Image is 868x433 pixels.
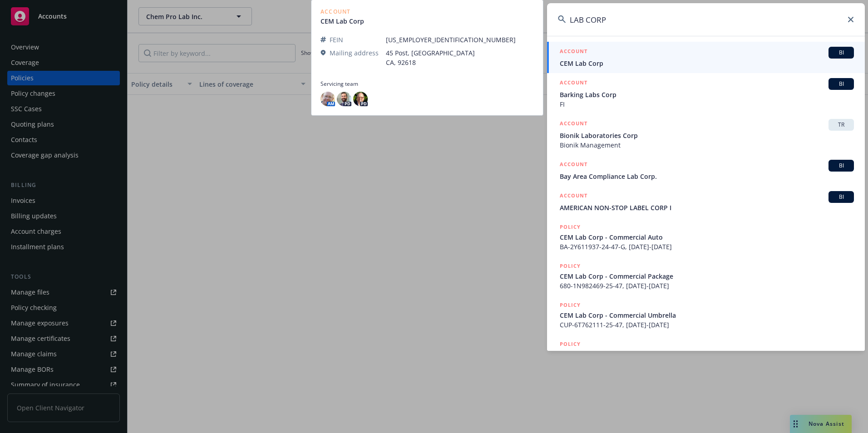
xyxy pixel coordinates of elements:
a: ACCOUNTTRBionik Laboratories CorpBionik Management [547,114,865,155]
span: BI [832,162,850,170]
h5: ACCOUNT [560,160,587,171]
h5: ACCOUNT [560,119,587,130]
a: ACCOUNTBICEM Lab Corp [547,42,865,73]
span: CEM Lab Corp - Workers Compensation [560,349,854,359]
span: CEM Lab Corp - Commercial Package [560,271,854,281]
span: BI [832,49,850,57]
span: 680-1N982469-25-47, [DATE]-[DATE] [560,281,854,290]
span: TR [832,121,850,129]
a: POLICYCEM Lab Corp - Commercial UmbrellaCUP-6T762111-25-47, [DATE]-[DATE] [547,295,865,335]
span: CEM Lab Corp [560,59,854,68]
span: Barking Labs Corp [560,90,854,99]
span: CUP-6T762111-25-47, [DATE]-[DATE] [560,320,854,330]
span: CEM Lab Corp - Commercial Auto [560,232,854,242]
a: ACCOUNTBIAMERICAN NON-STOP LABEL CORP I [547,186,865,217]
h5: ACCOUNT [560,78,587,89]
a: POLICYCEM Lab Corp - Workers Compensation [547,335,865,374]
a: ACCOUNTBIBay Area Compliance Lab Corp. [547,155,865,186]
h5: POLICY [560,300,581,310]
a: POLICYCEM Lab Corp - Commercial AutoBA-2Y611937-24-47-G, [DATE]-[DATE] [547,217,865,256]
a: POLICYCEM Lab Corp - Commercial Package680-1N982469-25-47, [DATE]-[DATE] [547,256,865,295]
a: ACCOUNTBIBarking Labs CorpFI [547,73,865,114]
input: Search... [547,3,865,36]
h5: ACCOUNT [560,47,587,58]
span: Bionik Management [560,140,854,150]
span: AMERICAN NON-STOP LABEL CORP I [560,203,854,212]
span: BI [832,193,850,201]
h5: POLICY [560,261,581,271]
span: FI [560,99,854,109]
h5: ACCOUNT [560,191,587,202]
span: BI [832,80,850,88]
span: Bay Area Compliance Lab Corp. [560,172,854,181]
h5: POLICY [560,222,581,231]
span: BA-2Y611937-24-47-G, [DATE]-[DATE] [560,242,854,251]
span: Bionik Laboratories Corp [560,131,854,140]
span: CEM Lab Corp - Commercial Umbrella [560,310,854,320]
h5: POLICY [560,340,581,349]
